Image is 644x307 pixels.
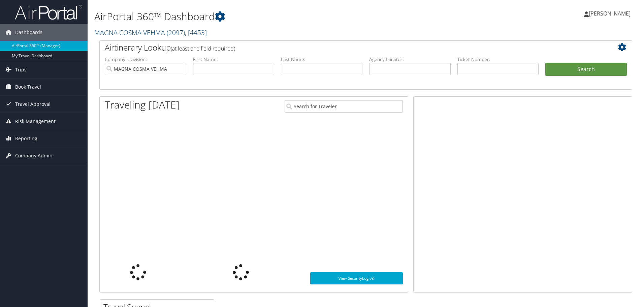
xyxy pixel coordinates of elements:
[193,56,275,63] label: First Name:
[167,28,185,37] span: ( 2097 )
[15,61,27,78] span: Trips
[15,130,37,147] span: Reporting
[281,56,362,63] label: Last Name:
[105,42,582,53] h2: Airtinerary Lookup
[584,3,637,24] a: [PERSON_NAME]
[545,63,627,76] button: Search
[105,98,180,112] h1: Traveling [DATE]
[15,113,56,130] span: Risk Management
[15,4,82,20] img: airportal-logo.png
[15,96,51,113] span: Travel Approval
[457,56,539,63] label: Ticket Number:
[15,147,53,164] span: Company Admin
[15,79,41,95] span: Book Travel
[15,24,42,41] span: Dashboards
[94,28,207,37] a: MAGNA COSMA VEHMA
[369,56,451,63] label: Agency Locator:
[105,56,186,63] label: Company - Division:
[589,10,631,17] span: [PERSON_NAME]
[310,272,403,284] a: View SecurityLogic®
[285,100,403,113] input: Search for Traveler
[171,45,235,52] span: (at least one field required)
[185,28,207,37] span: , [ 4453 ]
[94,9,456,24] h1: AirPortal 360™ Dashboard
